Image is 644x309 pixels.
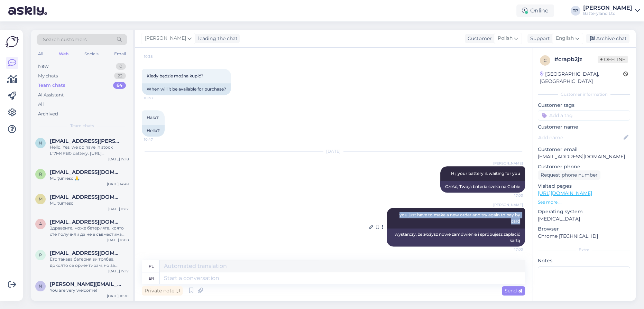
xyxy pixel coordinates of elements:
[50,200,129,206] div: Multumesc
[145,35,186,42] span: [PERSON_NAME]
[498,35,513,42] span: Polish
[38,73,58,79] div: My chats
[493,161,523,166] span: [PERSON_NAME]
[538,199,630,205] p: See more ...
[39,140,42,146] span: n
[538,257,630,264] p: Notes
[147,73,203,78] span: Kiedy będzie można kupić?
[598,56,628,63] span: Offline
[583,5,640,16] a: [PERSON_NAME]Batteryland Ltd
[586,34,629,43] div: Archive chat
[50,250,122,256] span: paruchevi@abv.bg
[39,252,42,257] span: p
[571,6,580,16] div: TP
[50,169,122,175] span: radulescupetre222@gmail.com
[83,49,100,58] div: Socials
[149,272,154,284] div: en
[440,181,525,193] div: Cześć, Twoja bateria czeka na Ciebie
[43,36,87,43] span: Search customers
[538,110,630,121] input: Add a tag
[113,49,127,58] div: Email
[516,4,554,17] div: Online
[538,170,600,180] div: Request phone number
[538,215,630,223] p: [MEDICAL_DATA]
[538,208,630,215] p: Operating system
[505,288,522,294] span: Send
[149,260,154,272] div: pl
[556,35,574,42] span: English
[38,63,48,70] div: New
[538,225,630,233] p: Browser
[70,123,94,129] span: Team chats
[108,157,129,162] div: [DATE] 17:18
[50,287,129,293] div: You are very welcome!
[50,175,129,181] div: Mulțumesc 🙏.
[107,237,129,243] div: [DATE] 16:08
[37,49,45,58] div: All
[50,144,129,157] div: Hello. Yes, we do have in stock L17M4PB0 battery. [URL][DOMAIN_NAME]
[538,91,630,97] div: Customer information
[50,225,129,237] div: Здравейте, може батерията, която сте получили да не е съвместима или повредена. Може ли повече ин...
[538,134,622,141] input: Add name
[538,182,630,190] p: Visited pages
[142,286,183,296] div: Private note
[142,125,165,137] div: Hello?
[538,163,630,170] p: Customer phone
[6,35,19,48] img: Askly Logo
[142,148,525,154] div: [DATE]
[497,247,523,252] span: 17:03
[50,219,122,225] span: anderlic.m@gmail.com
[538,153,630,160] p: [EMAIL_ADDRESS][DOMAIN_NAME]
[50,194,122,200] span: moldopaul72@gmail.com
[544,58,547,63] span: c
[497,193,523,198] span: 17:03
[554,55,598,64] div: # crapb2jz
[538,146,630,153] p: Customer email
[465,35,492,42] div: Customer
[113,82,126,89] div: 64
[50,281,122,287] span: noemi.sepac@cabar.hr
[116,63,126,70] div: 0
[39,221,42,226] span: a
[107,293,129,299] div: [DATE] 10:30
[538,233,630,240] p: Chrome [TECHNICAL_ID]
[39,196,43,202] span: m
[114,73,126,79] div: 22
[144,137,170,142] span: 10:47
[451,171,520,176] span: Hi, your battery is waiting for you
[399,212,521,224] span: you just have to make a new order and try again to pay by card
[38,82,65,89] div: Team chats
[39,171,42,177] span: r
[142,83,231,95] div: When will it be available for purchase?
[583,5,632,11] div: [PERSON_NAME]
[538,123,630,131] p: Customer name
[538,190,592,196] a: [URL][DOMAIN_NAME]
[493,202,523,207] span: [PERSON_NAME]
[108,269,129,274] div: [DATE] 17:17
[583,11,632,16] div: Batteryland Ltd
[147,115,159,120] span: Halo?
[107,181,129,187] div: [DATE] 14:49
[108,206,129,212] div: [DATE] 16:17
[144,95,170,101] span: 10:38
[387,228,525,246] div: wystarczy, że złożysz nowe zamówienie i spróbujesz zapłacić kartą
[38,92,64,99] div: AI Assistant
[50,256,129,269] div: Ето такава батерия ви трябва, доколто се ориентирам, но за съжаление към момента ние не предлагам...
[39,283,42,289] span: n
[195,35,238,42] div: leading the chat
[527,35,550,42] div: Support
[540,71,623,85] div: [GEOGRAPHIC_DATA], [GEOGRAPHIC_DATA]
[57,49,70,58] div: Web
[144,54,170,59] span: 10:38
[38,101,44,108] div: All
[50,138,122,144] span: nr.hamer@yahoo.com
[38,111,58,118] div: Archived
[538,102,630,109] p: Customer tags
[538,247,630,253] div: Extra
